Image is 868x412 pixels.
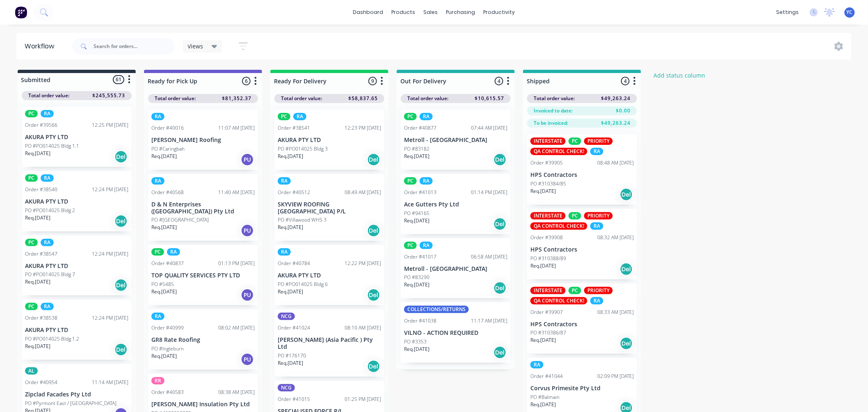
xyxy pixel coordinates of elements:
[41,239,54,246] div: RA
[401,110,511,170] div: PCRAOrder #4087707:44 AM [DATE]Metroll - [GEOGRAPHIC_DATA]PO #83182Req.[DATE]Del
[493,282,507,295] div: Del
[404,210,429,217] p: PO #94165
[278,248,291,256] div: RA
[151,189,184,196] div: Order #40568
[345,396,381,403] div: 01:25 PM [DATE]
[167,248,180,256] div: RA
[151,201,255,215] p: D & N Enterprises ([GEOGRAPHIC_DATA]) Pty Ltd
[241,224,254,237] div: PU
[601,95,630,102] span: $49,263.24
[274,174,384,241] div: RAOrder #4051208:49 AM [DATE]SKYVIEW ROOFING [GEOGRAPHIC_DATA] P/LPO #Villawood WHS 3Req.[DATE]Del
[22,107,132,167] div: PCRAOrder #3956612:25 PM [DATE]AKURA PTY LTDPO #PO014025 Bldg 1.1Req.[DATE]Del
[420,177,433,185] div: RA
[22,171,132,231] div: PCRAOrder #3854012:24 PM [DATE]AKURA PTY LTDPO #PO014025 Bldg 2Req.[DATE]Del
[404,177,417,185] div: PC
[404,137,507,144] p: Metroll - [GEOGRAPHIC_DATA]
[92,186,128,193] div: 12:24 PM [DATE]
[847,9,853,16] span: YC
[274,309,384,377] div: NCGOrder #4102408:10 AM [DATE][PERSON_NAME] (Asia Pacific ) Pty LtdPO #176170Req.[DATE]Del
[584,137,613,145] div: PRIORITY
[620,337,633,350] div: Del
[407,95,448,102] span: Total order value:
[345,324,381,332] div: 08:10 AM [DATE]
[278,145,328,153] p: PO #PO014025 Bldg 3
[278,224,303,231] p: Req. [DATE]
[404,124,436,132] div: Order #40877
[530,336,556,344] p: Req. [DATE]
[15,6,27,18] img: Factory
[404,217,429,224] p: Req. [DATE]
[278,153,303,160] p: Req. [DATE]
[25,150,50,157] p: Req. [DATE]
[601,119,630,127] span: $49,263.24
[114,150,128,163] div: Del
[530,188,556,195] p: Req. [DATE]
[151,324,184,332] div: Order #40999
[530,262,556,270] p: Req. [DATE]
[25,250,57,258] div: Order #38547
[401,174,511,234] div: PCRAOrder #4101301:14 PM [DATE]Ace Gutters Pty LtdPO #94165Req.[DATE]Del
[597,309,634,316] div: 08:33 AM [DATE]
[404,153,429,160] p: Req. [DATE]
[92,379,128,386] div: 11:14 AM [DATE]
[278,281,328,288] p: PO #PO014025 Bldg 6
[530,373,563,380] div: Order #41044
[471,253,507,261] div: 06:58 AM [DATE]
[530,172,634,179] p: HPS Contractors
[25,186,57,193] div: Order #38540
[25,314,57,322] div: Order #38538
[597,234,634,241] div: 08:32 AM [DATE]
[151,401,255,408] p: [PERSON_NAME] Insulation Pty Ltd
[401,238,511,299] div: PCRAOrder #4101706:58 AM [DATE]Metroll - [GEOGRAPHIC_DATA]PO #83290Req.[DATE]Del
[25,110,38,117] div: PC
[25,121,57,129] div: Order #39566
[471,317,507,325] div: 11:17 AM [DATE]
[218,324,255,332] div: 08:02 AM [DATE]
[569,137,581,145] div: PC
[404,281,429,288] p: Req. [DATE]
[151,345,184,352] p: PO #Ingleburn
[25,400,116,407] p: PO #Pyrmont East / [GEOGRAPHIC_DATA]
[493,153,507,166] div: Del
[218,389,255,396] div: 08:38 AM [DATE]
[404,274,429,281] p: PO #83290
[92,92,125,99] span: $245,555.73
[25,271,75,278] p: PO #PO014025 Bldg 7
[241,288,254,302] div: PU
[25,134,128,141] p: AKURA PTY LTD
[92,121,128,129] div: 12:25 PM [DATE]
[493,346,507,359] div: Del
[534,107,573,114] span: Invoiced to date:
[590,148,603,155] div: RA
[345,189,381,196] div: 08:49 AM [DATE]
[151,272,255,279] p: TOP QUALITY SERVICES PTY LTD
[530,234,563,241] div: Order #39908
[25,174,38,182] div: PC
[281,95,322,102] span: Total order value:
[420,6,442,18] div: sales
[530,255,566,262] p: PO #310388/89
[401,302,511,363] div: COLLECTIONS/RETURNSOrder #4103811:17 AM [DATE]VILNO - ACTION REQUIREDPO #3353Req.[DATE]Del
[530,309,563,316] div: Order #39907
[151,281,174,288] p: PO #5485
[278,359,303,367] p: Req. [DATE]
[530,137,566,145] div: INTERSTATE
[114,343,128,356] div: Del
[530,180,566,188] p: PO #310384/85
[278,113,290,120] div: PC
[28,92,69,99] span: Total order value:
[420,113,433,120] div: RA
[530,148,587,155] div: QA CONTROL CHECK!
[25,379,57,386] div: Order #40954
[348,95,378,102] span: $58,837.65
[25,278,50,286] p: Req. [DATE]
[25,207,75,214] p: PO #PO014025 Bldg 2
[274,110,384,170] div: PCRAOrder #3854112:23 PM [DATE]AKURA PTY LTDPO #PO014025 Bldg 3Req.[DATE]Del
[151,224,177,231] p: Req. [DATE]
[404,317,436,325] div: Order #41038
[404,346,429,353] p: Req. [DATE]
[151,260,184,267] div: Order #40837
[241,353,254,366] div: PU
[530,287,566,294] div: INTERSTATE
[620,263,633,276] div: Del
